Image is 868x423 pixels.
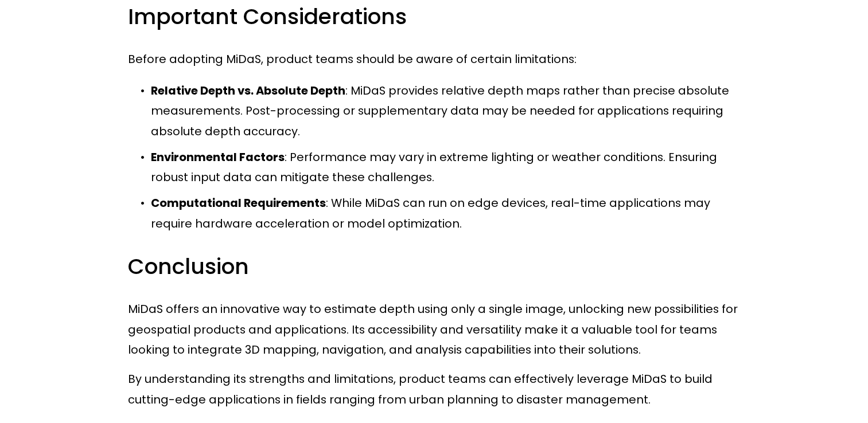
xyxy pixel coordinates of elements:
[151,147,740,188] p: : Performance may vary in extreme lighting or weather conditions. Ensuring robust input data can ...
[151,149,285,165] strong: Environmental Factors
[151,193,740,234] p: : While MiDaS can run on edge devices, real-time applications may require hardware acceleration o...
[151,83,345,99] strong: Relative Depth vs. Absolute Depth
[128,369,740,410] p: By understanding its strengths and limitations, product teams can effectively leverage MiDaS to b...
[151,81,740,142] p: : MiDaS provides relative depth maps rather than precise absolute measurements. Post-processing o...
[128,299,740,360] p: MiDaS offers an innovative way to estimate depth using only a single image, unlocking new possibi...
[128,2,740,31] h3: Important Considerations
[151,195,326,211] strong: Computational Requirements
[128,252,740,281] h3: Conclusion
[128,49,740,69] p: Before adopting MiDaS, product teams should be aware of certain limitations:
